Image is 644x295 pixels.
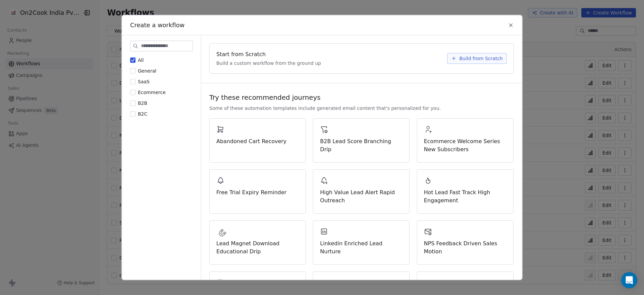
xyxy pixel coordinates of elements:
span: General [138,68,156,74]
span: Ecommerce [138,90,166,95]
span: Some of these automation templates include generated email content that's personalized for you. [209,105,441,112]
span: Free Trial Expiry Reminder [216,188,299,197]
span: B2B [138,100,147,106]
span: Ecommerce Welcome Series New Subscribers [424,137,506,154]
span: NPS Feedback Driven Sales Motion [424,240,506,256]
button: SaaS [130,78,136,85]
span: Build from Scratch [459,55,503,62]
span: Linkedin Enriched Lead Nurture [320,240,402,256]
button: Ecommerce [130,89,136,96]
div: Open Intercom Messenger [621,272,637,288]
span: Build a custom workflow from the ground up [216,60,321,67]
span: Create a workflow [130,21,184,30]
button: Build from Scratch [447,53,507,64]
span: Start from Scratch [216,50,266,58]
span: Lead Magnet Download Educational Drip [216,240,299,256]
span: B2C [138,111,147,117]
span: SaaS [138,79,150,84]
span: Abandoned Cart Recovery [216,137,299,145]
span: High Value Lead Alert Rapid Outreach [320,188,402,205]
span: All [138,57,144,63]
span: Hot Lead Fast Track High Engagement [424,188,506,205]
span: Try these recommended journeys [209,93,321,102]
span: B2B Lead Score Branching Drip [320,137,402,154]
button: B2B [130,100,136,107]
button: All [130,57,136,64]
button: General [130,68,136,74]
button: B2C [130,111,136,117]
